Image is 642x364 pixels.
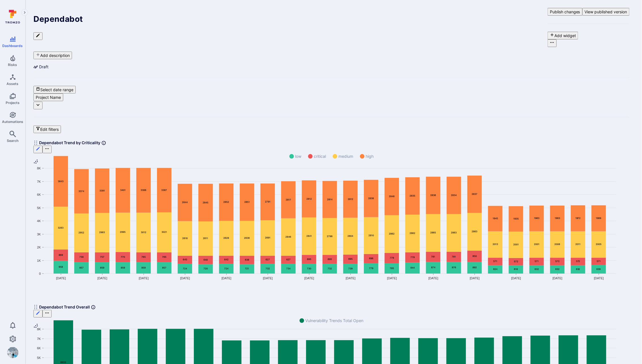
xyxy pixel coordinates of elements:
text: 3388 [141,189,147,191]
text: 2838 [368,197,374,200]
text: 770 [121,256,125,258]
button: Select date range [33,86,76,93]
text: 2845 [203,201,209,204]
button: Expand dropdown [33,102,43,109]
i: Expand navigation menu [23,10,27,15]
text: 2862 [410,232,416,235]
text: 2618 [182,237,188,240]
text: 2810 [368,234,374,237]
text: 2952 [79,231,84,234]
text: 2983 [99,231,105,234]
text: 2001 [513,243,519,246]
text: 876 [452,266,456,269]
text: 859 [121,266,125,269]
text: 2798 [327,235,333,238]
text: 850 [473,255,477,257]
text: [DATE] [304,276,314,280]
text: 2817 [286,198,291,201]
text: 720 [204,267,208,270]
text: 3843 [58,180,64,183]
text: 2791 [265,200,270,203]
span: Draft [39,64,48,70]
img: ACg8ocKjEwSgZaxLsX3VaBwZ3FUlOYjuMUiM0rrvjrGjR2nDJ731m-0=s96-c [7,347,18,358]
text: 781 [431,255,435,258]
div: Draft [33,64,630,70]
text: [DATE] [139,276,149,280]
text: [DATE] [553,276,563,280]
text: 6K [37,193,41,196]
text: 695 [307,258,311,261]
text: 7K [37,180,41,183]
text: 2846 [286,235,291,238]
text: 695 [328,258,332,261]
text: 2841 [306,235,312,237]
text: 3391 [99,189,105,192]
text: 2K [37,246,41,249]
div: Widget [33,140,630,300]
text: 2844 [182,201,188,204]
text: [DATE] [222,276,232,280]
text: [DATE] [180,276,190,280]
text: 696 [369,257,373,260]
text: 3263 [58,227,64,229]
text: 730 [307,267,311,270]
button: Edit [33,310,43,318]
text: 571 [597,260,601,263]
text: 1963 [534,217,539,220]
text: 2691 [265,237,270,239]
text: 765 [141,256,146,259]
button: Options menu [43,310,52,318]
button: Edit filters [33,125,61,133]
text: 2846 [389,195,395,198]
span: Projects [6,101,20,105]
text: 844 [410,267,415,269]
text: 721 [245,267,249,270]
text: 572 [514,260,518,263]
text: 874 [431,266,435,269]
text: 2812 [306,197,312,200]
text: 8933 [61,361,66,364]
text: 1963 [555,217,560,220]
text: 765 [162,256,166,259]
text: 2862 [389,233,395,235]
text: 2863 [472,230,478,233]
text: 732 [266,267,270,270]
text: 2628 [224,237,229,240]
text: [DATE] [56,276,66,280]
text: 732 [328,267,332,270]
span: Automations [2,120,23,124]
text: 785 [390,267,394,270]
text: [DATE] [470,276,480,280]
button: Add widget [548,32,578,39]
text: [DATE] [263,276,273,280]
text: 1K [37,259,41,262]
text: 0 [39,272,41,275]
text: [DATE] [511,276,521,280]
text: 624 [493,268,497,271]
text: 5K [37,206,41,210]
text: 3012 [141,231,146,234]
button: Options menu [43,146,52,153]
text: 1935 [513,217,519,220]
text: [DATE] [387,276,397,280]
text: 2013 [493,243,498,246]
text: 2812 [348,198,353,201]
span: Search [7,139,18,143]
button: Dashboard menu [548,39,557,47]
text: [DATE] [429,276,438,280]
text: 2636 [244,237,250,240]
text: 632 [555,268,560,271]
text: 639 [597,268,601,271]
text: 2863 [451,231,457,234]
text: 779 [390,257,394,259]
text: 5K [37,356,41,359]
text: 632 [576,268,580,271]
text: 2611 [203,237,208,240]
text: 6K [37,346,41,350]
h1: Dependabot [33,15,83,23]
div: Project Name [36,94,61,100]
text: 859 [141,266,146,269]
span: Risks [8,63,17,67]
text: 2851 [244,201,250,203]
text: 3021 [162,231,167,234]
